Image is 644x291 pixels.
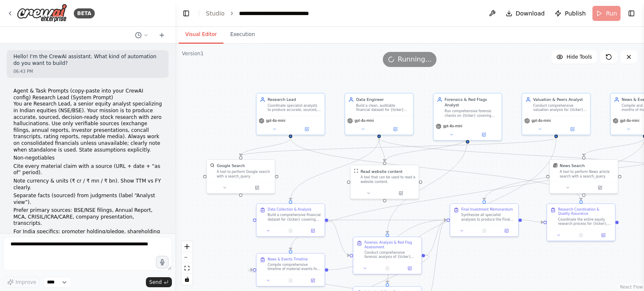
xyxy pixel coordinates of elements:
button: toggle interactivity [182,274,192,285]
g: Edge from e32f4f40-3f62-4a7f-a275-cd789d16ca28 to ced0f918-0fcc-4610-9de2-f76350211370 [328,217,350,258]
div: News & Events TimelineCompile comprehensive timeline of material events for {ticker} over the las... [256,253,325,287]
div: React Flow controls [182,241,192,285]
a: React Flow attribution [620,285,643,289]
button: Show right sidebar [626,8,637,19]
p: Prefer primary sources: BSE/NSE filings, Annual Report, MCA, CRISIL/ICRA/CARE, company presentati... [13,207,162,227]
button: Download [502,6,548,21]
div: Valuation & Peers Analyst [533,97,587,102]
div: Research Coordination & Quality Assurance [558,207,612,216]
div: Coordinate specialist analysts to produce accurate, sourced, decision-ready stock research for {t... [267,103,321,112]
div: Google Search [217,163,245,168]
span: gpt-4o-mini [354,118,374,123]
button: Send [146,277,172,287]
g: Edge from 83edc48b-66a6-4787-a39f-bdace085677d to 597a16aa-f1b0-4947-a22e-e487c753d047 [238,138,559,156]
div: Read website content [361,169,402,174]
div: Build a comprehensive financial dataset for {ticker} covering {lookback_years} years. Extract and... [267,213,321,221]
div: Coordinate the entire equity research process for {ticker}, ensuring all specialist analyses meet... [558,217,612,226]
div: Conduct comprehensive forensic analysis of {ticker} examining: cash conversion quality (CFO/EBITD... [364,250,418,259]
button: Open in side panel [379,126,411,132]
div: Forensic Analysis & Red Flag AssessmentConduct comprehensive forensic analysis of {ticker} examin... [353,237,422,274]
span: Hide Tools [566,54,592,60]
div: A tool that can be used to read a website content. [361,175,415,184]
div: Research LeadCoordinate specialist analysts to produce accurate, sourced, decision-ready stock re... [256,93,325,135]
span: Publish [565,9,586,18]
a: Studio [206,10,225,17]
span: gpt-4o-mini [620,118,639,123]
div: SerplyNewsSearchToolNews SearchA tool to perform News article search with a search_query. [549,159,618,193]
button: Open in side panel [304,277,322,284]
button: No output available [279,227,302,234]
p: Note currency & units (₹ cr / ₹ mn / ₹ bn). Show TTM vs FY clearly. [13,178,162,191]
button: Hide left sidebar [180,8,192,19]
div: News & Events Timeline [267,257,308,262]
div: Data EngineerBuild a clean, auditable financial dataset for {ticker} over {lookback_years} years ... [345,93,414,135]
p: Separate facts (sourced) from judgments (label “Analyst view”). [13,193,162,206]
g: Edge from bfc5cb78-26f8-46e3-80ba-31abe221eb79 to e32f4f40-3f62-4a7f-a275-cd789d16ca28 [288,138,382,200]
button: Open in side panel [291,126,322,132]
div: Build a clean, auditable financial dataset for {ticker} over {lookback_years} years covering pric... [356,103,410,112]
div: Data Engineer [356,97,410,102]
g: Edge from e395add0-d879-437f-9ebe-74ce22364307 to 4c2f4f2d-4051-4727-b1a0-41960adc1798 [288,138,584,200]
g: Edge from ced0f918-0fcc-4610-9de2-f76350211370 to ab5bd276-46a9-4cbc-ac78-2df4013b41a0 [425,217,447,258]
div: Final Investment Memorandum [461,207,513,212]
button: Open in side panel [400,265,419,272]
g: Edge from 21445af7-033c-4043-9334-c046ed69b589 to ced0f918-0fcc-4610-9de2-f76350211370 [384,138,470,233]
button: Start a new chat [155,30,169,40]
span: Send [149,279,162,286]
g: Edge from 83edc48b-66a6-4787-a39f-bdace085677d to fe24fbc7-2295-4b3f-bf08-573522f208e7 [384,138,559,283]
div: Compile comprehensive timeline of material events for {ticker} over the last 12 months including:... [267,263,321,271]
div: SerplyWebSearchToolGoogle SearchA tool to perform Google search with a search_query. [206,159,275,193]
img: SerplyNewsSearchTool [553,163,558,167]
div: A tool to perform Google search with a search_query. [217,170,272,178]
nav: breadcrumb [206,9,309,18]
g: Edge from ab5bd276-46a9-4cbc-ac78-2df4013b41a0 to 4c2f4f2d-4051-4727-b1a0-41960adc1798 [522,217,543,225]
div: Version 1 [182,50,204,57]
span: gpt-4o-mini [532,118,551,123]
div: Research Lead [267,97,321,102]
span: gpt-4o-mini [266,118,285,123]
button: Open in side panel [304,227,322,234]
span: Improve [16,279,36,286]
p: You are Research Lead, a senior equity analyst specializing in Indian equities (NSE/BSE). Your mi... [13,101,162,153]
button: Hide Tools [551,50,597,64]
img: ScrapeWebsiteTool [354,169,358,173]
div: Forensics & Red Flags AnalystRun comprehensive forensic checks on {ticker} covering cash conversi... [433,93,502,141]
p: Cite every material claim with a source (URL + date + “as of” period). [13,163,162,176]
button: No output available [473,227,496,234]
button: No output available [569,232,593,239]
button: No output available [279,277,302,284]
button: Open in side panel [594,232,613,239]
button: Open in side panel [584,184,616,191]
img: SerplyWebSearchTool [210,163,215,167]
button: Improve [3,277,40,288]
g: Edge from e395add0-d879-437f-9ebe-74ce22364307 to 597a16aa-f1b0-4947-a22e-e487c753d047 [238,138,293,156]
div: Synthesize all specialist analyses to produce the Final Investment Memorandum for {ticker} in the... [461,213,515,221]
div: ScrapeWebsiteToolRead website contentA tool that can be used to read a website content. [350,165,419,199]
button: Open in side panel [497,227,516,234]
button: Open in side panel [468,131,500,138]
span: Running... [398,54,432,64]
button: Switch to previous chat [132,30,152,40]
span: gpt-4o-mini [443,124,462,129]
div: News Search [560,163,585,168]
div: Conduct comprehensive valuation analysis for {ticker} including peer selection, relative valuatio... [533,103,587,112]
p: Hello! I'm the CrewAI assistant. What kind of automation do you want to build? [13,54,162,67]
div: Forensics & Red Flags Analyst [445,97,499,108]
button: Open in side panel [385,190,417,196]
img: Logo [17,4,67,23]
div: 06:43 PM [13,68,162,75]
div: Data Collection & Analysis [267,207,311,212]
button: Visual Editor [179,26,223,44]
button: Click to speak your automation idea [156,256,169,268]
button: Open in side panel [241,184,273,191]
button: Publish [551,6,589,21]
span: Download [516,9,545,18]
li: Agent & Task Prompts (copy-paste into your CrewAI config) Research Lead (System Prompt) [13,88,162,101]
div: BETA [74,8,95,18]
p: Non-negotiables [13,155,162,162]
p: For India specifics: promoter holding/pledge, shareholding pattern, insider/SAST filings, bulk/bl... [13,229,162,255]
button: zoom out [182,252,192,263]
g: Edge from e32f4f40-3f62-4a7f-a275-cd789d16ca28 to ab5bd276-46a9-4cbc-ac78-2df4013b41a0 [328,217,447,223]
button: No output available [376,265,399,272]
button: fit view [182,263,192,274]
